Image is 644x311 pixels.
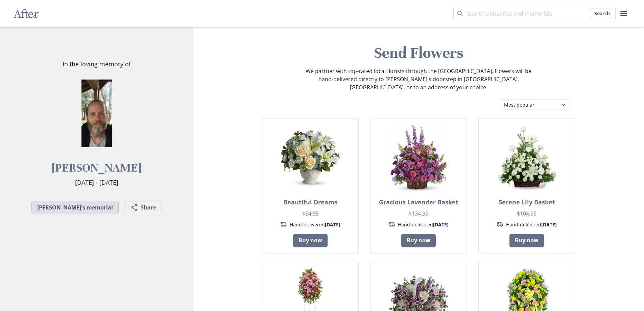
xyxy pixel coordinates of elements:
[52,161,141,175] h2: [PERSON_NAME]
[199,43,639,63] h1: Send Flowers
[590,8,614,19] button: Search
[305,67,532,91] p: We partner with top-rated local florists through the [GEOGRAPHIC_DATA]. Flowers will be hand-deli...
[453,7,616,20] input: Search term
[500,99,570,110] select: Category filter
[63,80,130,147] img: Steven
[293,234,328,247] a: Buy now
[401,234,436,247] a: Buy now
[509,234,544,247] a: Buy now
[63,60,131,69] p: In the loving memory of
[617,7,630,20] button: user menu
[75,178,118,186] span: [DATE] - [DATE]
[124,201,162,214] button: Share
[31,201,119,214] a: [PERSON_NAME]'s memorial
